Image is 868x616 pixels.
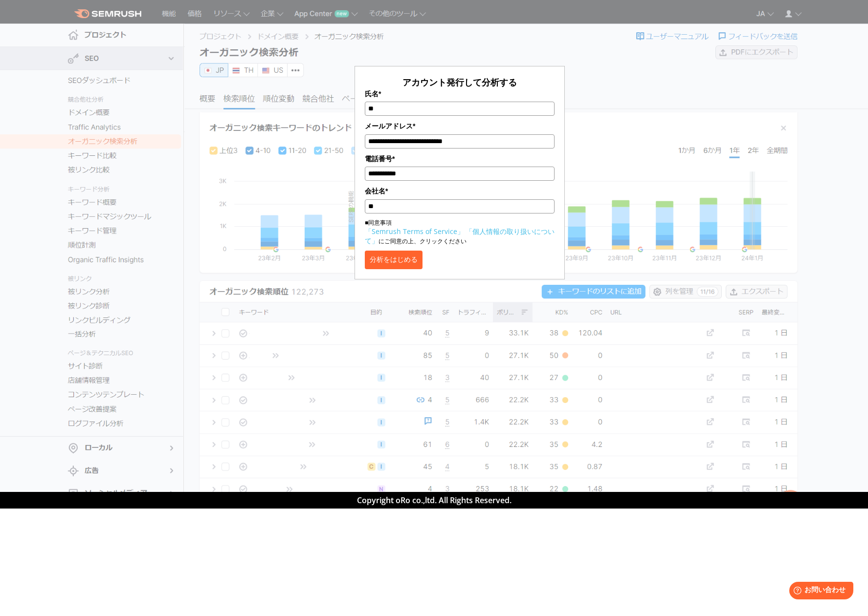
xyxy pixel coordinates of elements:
span: アカウント発行して分析する [402,76,517,88]
a: 「Semrush Terms of Service」 [365,227,464,236]
p: ■同意事項 にご同意の上、クリックください [365,218,555,246]
span: Copyright oRo co.,ltd. All Rights Reserved. [357,495,512,506]
button: 分析をはじめる [365,251,423,269]
label: メールアドレス* [365,121,555,131]
a: 「個人情報の取り扱いについて」 [365,227,555,245]
label: 電話番号* [365,153,555,164]
iframe: Help widget launcher [781,578,857,605]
